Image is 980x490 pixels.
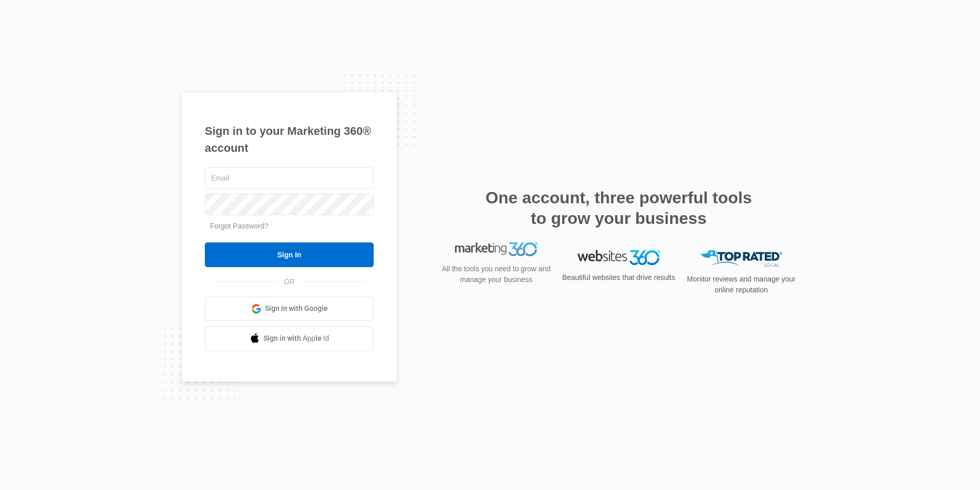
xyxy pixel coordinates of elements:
[265,303,328,314] span: Sign in with Google
[684,274,799,295] p: Monitor reviews and manage your online reputation
[482,187,755,229] h2: One account, three powerful tools to grow your business
[277,276,302,287] span: OR
[205,167,374,189] input: Email
[205,296,374,321] a: Sign in with Google
[210,222,269,230] a: Forgot Password?
[439,271,554,293] p: All the tools you need to grow and manage your business
[700,250,782,267] img: Top Rated Local
[264,333,329,344] span: Sign in with Apple Id
[205,326,374,351] a: Sign in with Apple Id
[561,272,676,283] p: Beautiful websites that drive results
[205,242,374,267] input: Sign In
[577,250,660,265] img: Websites 360
[455,250,537,265] img: Marketing 360
[205,122,374,156] h1: Sign in to your Marketing 360® account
